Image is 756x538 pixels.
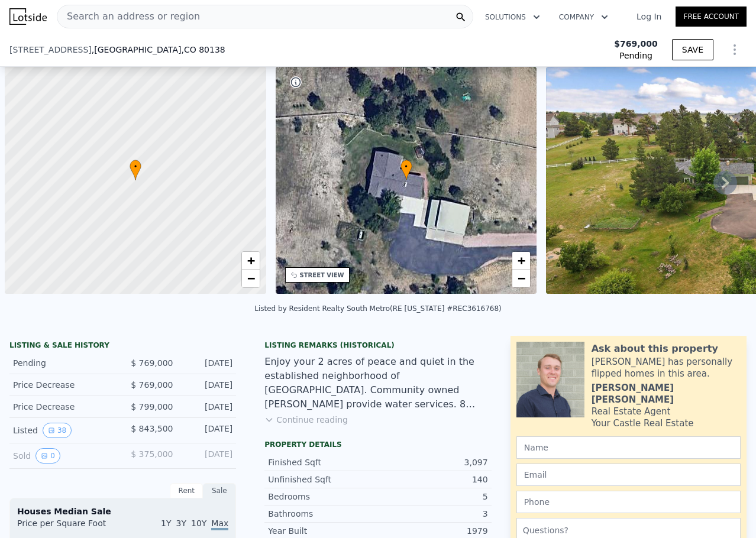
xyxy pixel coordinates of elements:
[378,525,488,537] div: 1979
[516,491,741,513] input: Phone
[35,448,60,464] button: View historical data
[182,401,232,413] div: [DATE]
[17,505,228,517] div: Houses Median Sale
[268,456,378,468] div: Finished Sqft
[268,474,378,485] div: Unfinished Sqft
[130,160,141,180] div: •
[13,401,114,413] div: Price Decrease
[131,380,173,390] span: $ 769,000
[264,341,491,350] div: Listing Remarks (Historical)
[176,518,186,528] span: 3Y
[264,355,491,411] div: Enjoy your 2 acres of peace and quiet in the established neighborhood of [GEOGRAPHIC_DATA]. Commu...
[181,45,225,54] span: , CO 80138
[131,449,173,459] span: $ 375,000
[13,448,114,464] div: Sold
[43,423,72,438] button: View historical data
[131,424,173,433] span: $ 843,500
[400,160,412,180] div: •
[13,357,114,369] div: Pending
[131,402,173,411] span: $ 799,000
[550,7,618,28] button: Company
[622,11,676,22] a: Log In
[9,8,47,25] img: Lotside
[268,525,378,537] div: Year Built
[512,270,530,287] a: Zoom out
[614,38,658,50] span: $769,000
[242,270,260,287] a: Zoom out
[619,50,652,61] span: Pending
[516,464,741,486] input: Email
[57,9,200,24] span: Search an address or region
[9,341,236,352] div: LISTING & SALE HISTORY
[264,414,348,426] button: Continue reading
[182,423,232,438] div: [DATE]
[161,518,171,528] span: 1Y
[268,508,378,520] div: Bathrooms
[182,357,232,369] div: [DATE]
[476,7,550,28] button: Solutions
[182,379,232,391] div: [DATE]
[203,483,236,498] div: Sale
[13,379,114,391] div: Price Decrease
[723,38,747,61] button: Show Options
[211,518,228,530] span: Max
[672,39,713,60] button: SAVE
[300,271,344,280] div: STREET VIEW
[592,382,741,406] div: [PERSON_NAME] [PERSON_NAME]
[242,252,260,270] a: Zoom in
[268,491,378,503] div: Bedrooms
[254,304,502,313] div: Listed by Resident Realty South Metro (RE [US_STATE] #REC3616768)
[592,406,671,417] div: Real Estate Agent
[378,491,488,503] div: 5
[516,436,741,459] input: Name
[378,508,488,520] div: 3
[247,253,254,268] span: +
[92,44,225,56] span: , [GEOGRAPHIC_DATA]
[182,448,232,464] div: [DATE]
[264,440,491,449] div: Property details
[130,161,141,172] span: •
[247,271,254,286] span: −
[378,456,488,468] div: 3,097
[17,517,123,536] div: Price per Square Foot
[592,417,694,429] div: Your Castle Real Estate
[676,7,747,27] a: Free Account
[592,342,718,356] div: Ask about this property
[13,423,114,438] div: Listed
[170,483,203,498] div: Rent
[131,358,173,368] span: $ 769,000
[512,252,530,270] a: Zoom in
[592,356,741,380] div: [PERSON_NAME] has personally flipped homes in this area.
[191,518,206,528] span: 10Y
[378,474,488,485] div: 140
[400,161,412,172] span: •
[9,44,92,56] span: [STREET_ADDRESS]
[518,271,525,286] span: −
[518,253,525,268] span: +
